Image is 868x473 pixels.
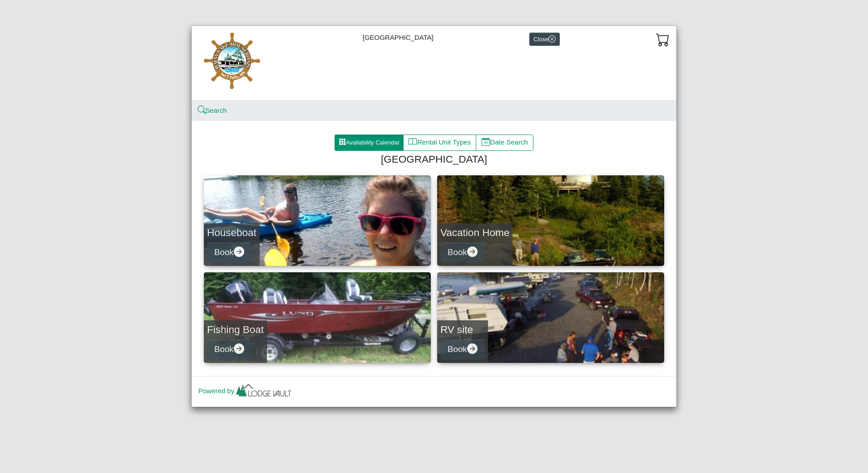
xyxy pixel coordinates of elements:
[409,138,417,146] svg: book
[198,107,205,114] svg: search
[440,323,485,336] h4: RV site
[198,387,293,395] a: Powered by
[403,135,476,151] button: bookRental Unit Types
[234,246,244,257] svg: arrow right circle fill
[440,339,485,360] button: Bookarrow right circle fill
[482,138,490,146] svg: calendar date
[192,26,676,101] div: [GEOGRAPHIC_DATA]
[656,33,670,46] svg: cart
[207,153,661,165] h4: [GEOGRAPHIC_DATA]
[467,343,478,354] svg: arrow right circle fill
[529,33,560,46] button: Closex circle
[440,227,509,239] h4: Vacation Home
[339,138,346,145] svg: grid3x3 gap fill
[234,381,293,401] img: lv-small.ca335149.png
[207,339,252,360] button: Bookarrow right circle fill
[207,323,264,336] h4: Fishing Boat
[467,246,478,257] svg: arrow right circle fill
[207,227,256,239] h4: Houseboat
[476,135,533,151] button: calendar dateDate Search
[198,106,227,114] a: searchSearch
[207,242,252,263] button: Bookarrow right circle fill
[548,35,556,43] svg: x circle
[198,33,266,93] img: 55466189-bbd8-41c3-ab33-5e957c8145a3.jpg
[234,343,244,354] svg: arrow right circle fill
[335,135,404,151] button: grid3x3 gap fillAvailability Calendar
[440,242,485,263] button: Bookarrow right circle fill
